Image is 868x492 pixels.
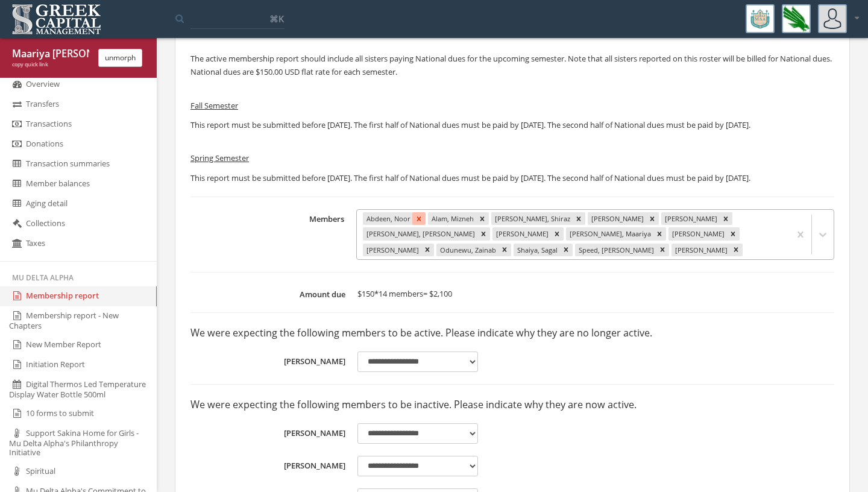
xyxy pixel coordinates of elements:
[190,397,834,414] p: We were expecting the following members to be inactive. Please indicate why they are now active.
[559,244,573,257] div: Remove Shaiya, Sagal
[12,47,89,61] div: Maariya [PERSON_NAME]
[423,288,427,299] span: =
[661,212,719,225] div: [PERSON_NAME]
[357,288,374,299] span: $150
[190,325,834,342] p: We were expecting the following members to be active. Please indicate why they are no longer active.
[98,49,142,67] button: unmorph
[719,212,732,225] div: Remove Elder, Tanya
[729,244,743,257] div: Remove Zaki, Rida
[514,244,559,257] div: Shaiya, Sagal
[726,227,740,241] div: Remove Khan, Sara
[269,13,284,25] span: ⌘K
[671,244,729,257] div: [PERSON_NAME]
[492,227,550,241] div: [PERSON_NAME]
[190,456,351,476] label: [PERSON_NAME]
[12,61,89,69] div: copy quick link
[379,288,423,299] span: 14 members
[656,244,669,257] div: Remove Speed, Favyn
[572,212,585,225] div: Remove Boudhane, Shiraz
[477,227,490,241] div: Remove Farrukh, Lyba
[550,227,564,241] div: Remove Ibarra, Vanessa
[491,212,572,225] div: [PERSON_NAME], Shiraz
[363,244,421,257] div: [PERSON_NAME]
[646,212,659,225] div: Remove Debessay, Sarah
[190,352,351,372] label: [PERSON_NAME]
[190,423,351,444] label: [PERSON_NAME]
[421,244,434,257] div: Remove Mirza, Zeenat
[190,118,834,131] p: This report must be submitted before [DATE]. The first half of National dues must be paid by [DAT...
[428,212,476,225] div: Alam, Mizneh
[566,227,653,241] div: [PERSON_NAME], Maariya
[429,288,452,299] span: $2,100
[363,212,412,225] div: Abdeen, Noor
[363,227,477,241] div: [PERSON_NAME], [PERSON_NAME]
[190,209,350,260] label: Members
[190,153,249,163] u: Spring Semester
[190,52,834,78] p: The active membership report should include all sisters paying National dues for the upcoming sem...
[412,212,426,225] div: Remove Abdeen, Noor
[190,100,238,111] u: Fall Semester
[436,244,498,257] div: Odunewu, Zainab
[668,227,726,241] div: [PERSON_NAME]
[476,212,489,225] div: Remove Alam, Mizneh
[190,171,834,184] p: This report must be submitted before [DATE]. The first half of National dues must be paid by [DAT...
[588,212,646,225] div: [PERSON_NAME]
[575,244,656,257] div: Speed, [PERSON_NAME]
[498,244,511,257] div: Remove Odunewu, Zainab
[653,227,666,241] div: Remove Iffath, Maariya
[190,285,351,300] label: Amount due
